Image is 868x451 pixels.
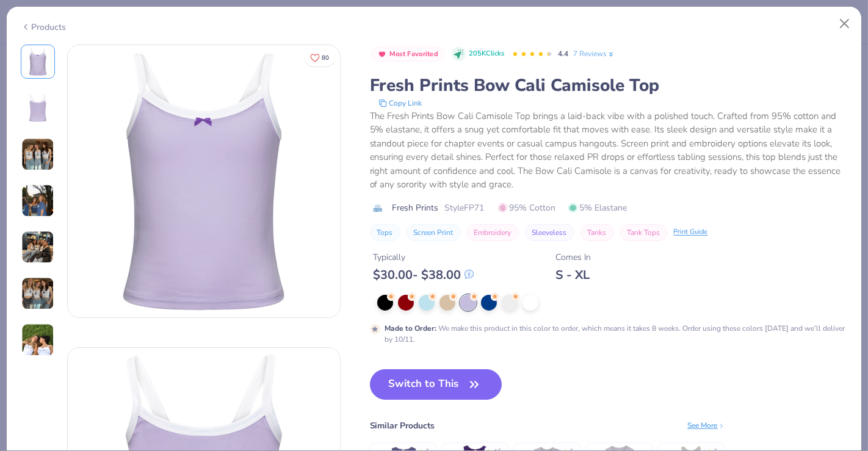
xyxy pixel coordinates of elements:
button: Switch to This [370,369,502,400]
strong: Made to Order : [385,323,437,333]
img: Front [23,47,52,76]
img: Front [68,45,340,317]
div: Print Guide [674,227,708,237]
button: Badge Button [371,46,445,62]
button: Tank Tops [620,224,668,241]
img: User generated content [21,231,54,264]
div: Products [21,21,67,34]
div: 4.4 Stars [512,45,553,64]
button: Embroidery [467,224,519,241]
button: Tops [370,224,400,241]
span: 5% Elastane [568,201,627,214]
div: Similar Products [370,419,435,432]
div: Fresh Prints Bow Cali Camisole Top [370,74,848,97]
img: User generated content [21,138,54,171]
button: Like [305,49,335,67]
img: User generated content [21,184,54,217]
img: Back [23,93,52,123]
span: 95% Cotton [498,201,556,214]
button: copy to clipboard [375,97,426,109]
div: The Fresh Prints Bow Cali Camisole Top brings a laid-back vibe with a polished touch. Crafted fro... [370,109,848,192]
span: Fresh Prints [392,201,439,214]
button: Screen Print [407,224,461,241]
button: Sleeveless [525,224,574,241]
button: Tanks [580,224,614,241]
span: Style FP71 [445,201,485,214]
div: See More [688,420,725,431]
img: Most Favorited sort [377,49,387,59]
img: User generated content [21,277,54,310]
span: 4.4 [558,49,568,59]
span: Most Favorited [389,51,438,57]
div: Comes In [556,251,591,264]
div: $ 30.00 - $ 38.00 [374,267,474,283]
button: Close [833,12,856,35]
div: We make this product in this color to order, which means it takes 8 weeks. Order using these colo... [385,323,848,345]
a: 7 Reviews [573,48,615,59]
div: S - XL [556,267,591,283]
div: Typically [374,251,474,264]
img: User generated content [21,323,54,356]
span: 205K Clicks [469,49,504,59]
img: brand logo [370,203,386,213]
span: 80 [322,55,329,61]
